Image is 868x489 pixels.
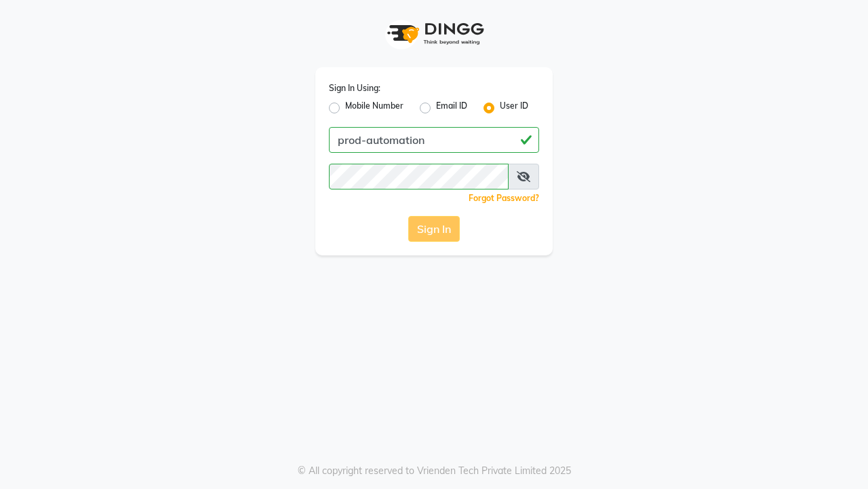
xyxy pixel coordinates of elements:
[329,82,380,94] label: Sign In Using:
[329,127,539,153] input: Username
[500,100,528,116] label: User ID
[380,14,488,54] img: logo1.svg
[436,100,467,116] label: Email ID
[329,164,509,189] input: Username
[345,100,403,116] label: Mobile Number
[469,193,539,203] a: Forgot Password?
